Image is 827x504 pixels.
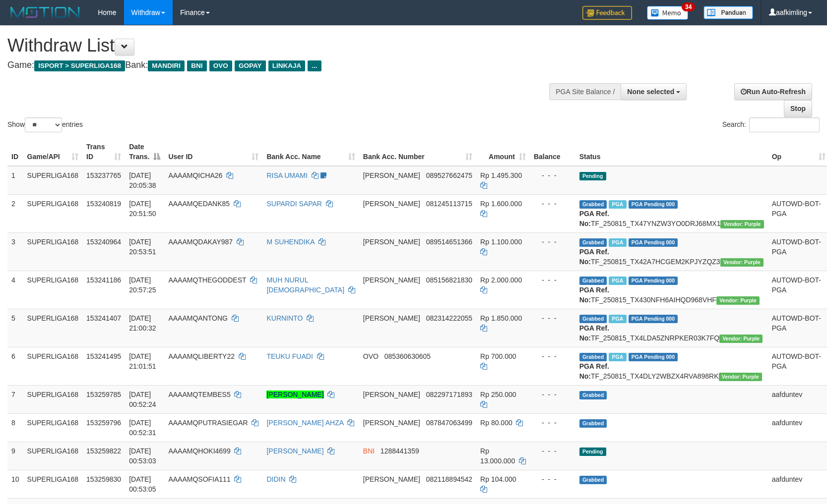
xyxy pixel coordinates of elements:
b: PGA Ref. No: [579,210,609,227]
td: 8 [7,413,23,442]
span: Vendor URL: https://trx4.1velocity.biz [719,335,763,343]
span: [DATE] 00:53:03 [129,447,156,465]
span: Rp 700.000 [480,352,516,360]
td: SUPERLIGA168 [23,413,83,442]
span: Marked by aafheankoy [609,277,626,285]
td: SUPERLIGA168 [23,442,83,470]
a: SUPARDI SAPAR [266,200,322,208]
span: Rp 104.000 [480,475,516,483]
th: Balance [530,138,575,166]
b: PGA Ref. No: [579,362,609,380]
td: SUPERLIGA168 [23,194,83,232]
span: Grabbed [579,200,607,209]
span: Copy 081245113715 to clipboard [426,200,472,208]
span: AAAAMQPUTRASIEGAR [168,419,248,427]
span: Marked by aafheankoy [609,238,626,247]
th: Amount: activate to sort column ascending [476,138,530,166]
span: PGA Pending [629,277,678,285]
div: - - - [534,418,572,428]
span: PGA Pending [629,315,678,323]
th: Date Trans.: activate to sort column descending [125,138,164,166]
th: Bank Acc. Number: activate to sort column ascending [359,138,476,166]
span: [DATE] 20:53:51 [129,238,156,256]
th: Status [575,138,768,166]
div: - - - [534,237,572,247]
div: - - - [534,446,572,456]
span: PGA Pending [629,353,678,361]
a: [PERSON_NAME] [266,391,323,398]
h1: Withdraw List [7,36,541,56]
span: GOPAY [235,60,266,71]
td: SUPERLIGA168 [23,166,83,195]
span: 153259830 [86,475,121,483]
td: TF_250815_TX4DLY2WBZX4RVA898RK [575,347,768,385]
span: Pending [579,448,606,456]
label: Search: [722,117,820,132]
b: PGA Ref. No: [579,324,609,342]
label: Show entries [7,117,83,132]
span: Grabbed [579,419,607,428]
td: SUPERLIGA168 [23,232,83,271]
a: MUH NURUL [DEMOGRAPHIC_DATA] [266,276,344,294]
span: Rp 1.495.300 [480,171,522,179]
span: Vendor URL: https://trx4.1velocity.biz [720,258,763,267]
td: SUPERLIGA168 [23,470,83,498]
span: [DATE] 20:57:25 [129,276,156,294]
span: 153241186 [86,276,121,284]
span: Copy 087847063499 to clipboard [426,419,472,427]
span: AAAAMQSOFIA111 [168,475,230,483]
b: PGA Ref. No: [579,248,609,266]
img: panduan.png [703,6,753,19]
a: KURNINTO [266,314,303,322]
span: OVO [209,60,232,71]
span: Rp 13.000.000 [480,447,515,465]
td: 2 [7,194,23,232]
span: Rp 2.000.000 [480,276,522,284]
td: SUPERLIGA168 [23,271,83,309]
th: Bank Acc. Name: activate to sort column ascending [262,138,359,166]
span: 153259822 [86,447,121,455]
span: PGA Pending [629,200,678,209]
span: Copy 089527662475 to clipboard [426,171,472,179]
span: 153240819 [86,200,121,208]
span: [DATE] 21:00:32 [129,314,156,332]
a: [PERSON_NAME] AHZA [266,419,343,427]
span: [PERSON_NAME] [363,238,420,246]
span: AAAAMQTHEGODDEST [168,276,246,284]
span: 153241495 [86,352,121,360]
span: 34 [682,2,695,11]
span: AAAAMQANTONG [168,314,228,322]
span: Marked by aafheankoy [609,200,626,209]
span: OVO [363,352,379,360]
td: 3 [7,232,23,271]
div: - - - [534,275,572,285]
td: 7 [7,385,23,413]
span: Grabbed [579,315,607,323]
th: User ID: activate to sort column ascending [164,138,262,166]
td: 4 [7,271,23,309]
td: TF_250815_TX47YNZW3YO0DRJ68MX1 [575,194,768,232]
span: [DATE] 00:52:31 [129,419,156,437]
span: [DATE] 21:01:51 [129,352,156,370]
h4: Game: Bank: [7,60,541,70]
span: [PERSON_NAME] [363,276,420,284]
span: [PERSON_NAME] [363,391,420,398]
td: TF_250815_TX4LDA5ZNRPKER03K7FQ [575,309,768,347]
span: [PERSON_NAME] [363,171,420,179]
b: PGA Ref. No: [579,286,609,304]
input: Search: [749,117,820,132]
span: Copy 082297171893 to clipboard [426,391,472,398]
span: [DATE] 20:05:38 [129,171,156,189]
div: - - - [534,199,572,209]
span: Copy 085360630605 to clipboard [384,352,431,360]
button: None selected [621,83,687,100]
span: AAAAMQDAKAY987 [168,238,233,246]
td: 5 [7,309,23,347]
span: Grabbed [579,353,607,361]
td: TF_250815_TX430NFH6AIHQD968VHF [575,271,768,309]
span: Rp 1.850.000 [480,314,522,322]
span: ISPORT > SUPERLIGA168 [34,60,125,71]
span: Vendor URL: https://trx4.1velocity.biz [719,373,762,381]
div: PGA Site Balance / [549,83,621,100]
span: Rp 80.000 [480,419,512,427]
